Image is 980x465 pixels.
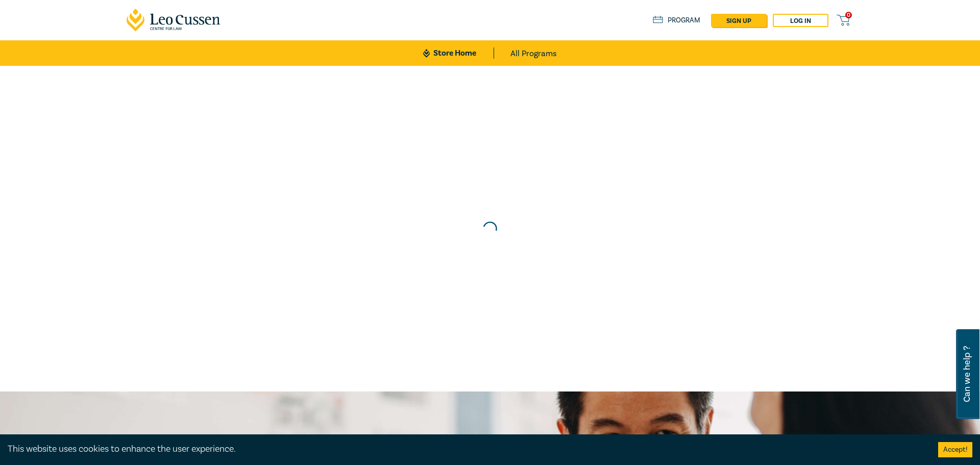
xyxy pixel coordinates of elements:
[423,47,494,59] a: Store Home
[8,443,923,456] div: This website uses cookies to enhance the user experience.
[653,15,700,26] a: Program
[711,14,767,27] a: sign up
[938,442,972,457] button: Accept cookies
[510,40,557,66] a: All Programs
[773,14,828,27] a: Log in
[845,12,852,18] span: 0
[962,335,972,413] span: Can we help ?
